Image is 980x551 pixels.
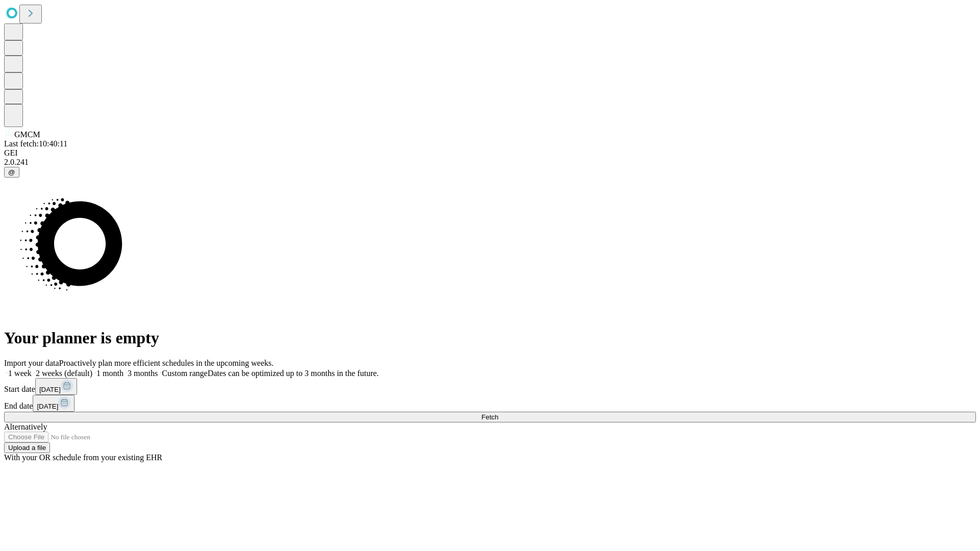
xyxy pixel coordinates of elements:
[4,329,976,347] h1: Your planner is empty
[8,369,32,378] span: 1 week
[37,403,58,410] span: [DATE]
[4,442,50,453] button: Upload a file
[128,369,158,378] span: 3 months
[14,130,40,139] span: GMCM
[4,378,976,395] div: Start date
[162,369,207,378] span: Custom range
[36,369,92,378] span: 2 weeks (default)
[481,413,498,421] span: Fetch
[4,359,59,367] span: Import your data
[96,369,124,378] span: 1 month
[4,148,976,158] div: GEI
[35,378,77,395] button: [DATE]
[33,395,75,412] button: [DATE]
[4,422,47,431] span: Alternatively
[4,395,976,412] div: End date
[8,168,15,176] span: @
[59,359,274,367] span: Proactively plan more efficient schedules in the upcoming weeks.
[208,369,379,378] span: Dates can be optimized up to 3 months in the future.
[4,158,976,167] div: 2.0.241
[4,167,19,178] button: @
[4,453,162,462] span: With your OR schedule from your existing EHR
[4,139,67,148] span: Last fetch: 10:40:11
[4,412,976,422] button: Fetch
[39,386,61,393] span: [DATE]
